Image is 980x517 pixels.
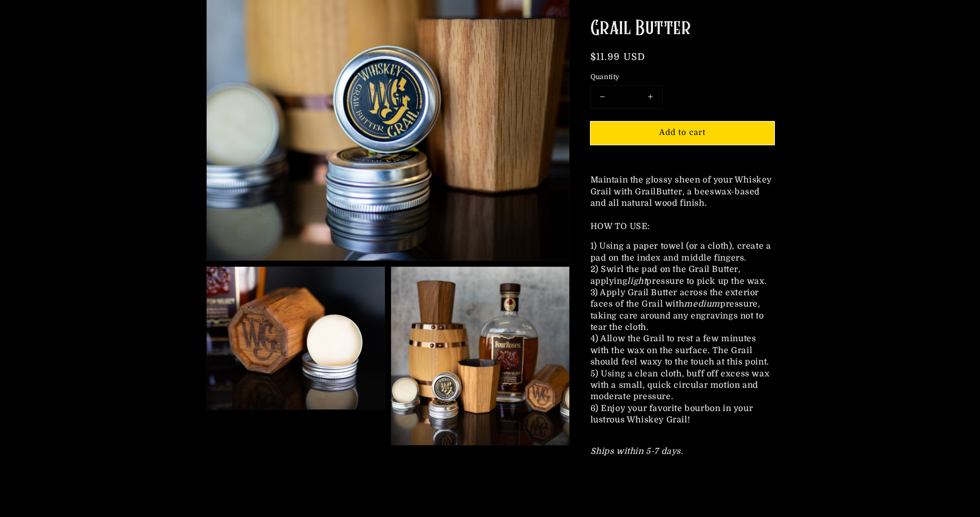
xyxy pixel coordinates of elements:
em: medium [684,299,720,309]
div: 3) Apply Grail Butter across the exterior faces of the Grail with pressure, taking care around an... [590,286,774,333]
div: 4) Allow the Grail to rest a few minutes with the wax on the surface. The Grail should feel waxy ... [590,333,774,368]
img: Grail Butter, for maintaining your Whiskey Grail. [207,267,385,409]
span: Add to cart [659,128,706,137]
div: 6) Enjoy your favorite bourbon in your lustrous Whiskey Grail! [590,402,774,425]
p: Maintain the glossy sheen of your Whiskey Grail with Grail , a beeswax-based and all natural wood... [590,174,774,232]
img: A tin of Grail butter displayed next to Four Roses Whiskey and a Whiskey Grail. [391,267,569,445]
em: light [627,276,646,285]
div: 1) Using a paper towel (or a cloth), create a pad on the index and middle fingers. [590,240,774,264]
span: $11.99 USD [590,52,646,62]
div: 2) Swirl the pad on the Grail Butter, applying pressure to pick up the wax. [590,264,774,287]
span: Butter [656,187,682,196]
button: Add to cart [590,121,774,145]
em: Ships within 5-7 days. [590,446,683,455]
h1: Grail Butter [590,16,774,42]
label: Quantity [590,72,774,82]
div: 5) Using a clean cloth, buff off excess wax with a small, quick circular motion and moderate pres... [590,368,774,402]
